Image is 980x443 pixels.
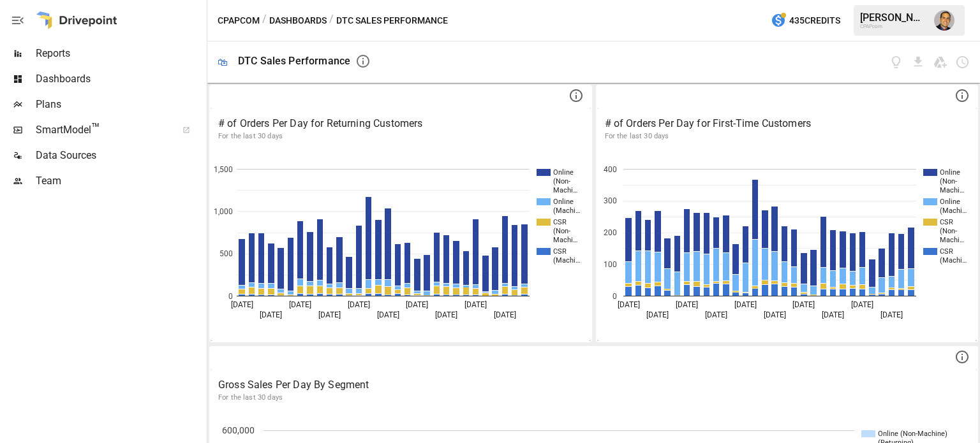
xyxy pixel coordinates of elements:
[36,71,204,87] span: Dashboards
[646,310,669,319] text: [DATE]
[940,218,953,226] text: CSR
[878,430,947,438] text: Online (Non-Machine)
[36,97,204,112] span: Plans
[940,186,964,194] text: Machi…
[218,393,969,403] p: For the last 30 days
[553,236,577,244] text: Machi…
[553,186,577,194] text: Machi…
[91,120,100,136] span: ™
[218,116,583,131] p: # of Orders Per Day for Returning Customers
[222,425,255,435] text: 600,000
[553,247,567,256] text: CSR
[734,300,756,309] text: [DATE]
[605,131,970,142] p: For the last 30 days
[36,173,204,189] span: Team
[214,165,233,174] text: 1,500
[219,249,233,258] text: 500
[553,218,567,226] text: CSR
[553,198,574,206] text: Online
[406,300,428,309] text: [DATE]
[763,310,785,319] text: [DATE]
[705,310,727,319] text: [DATE]
[218,377,969,393] p: Gross Sales Per Day By Segment
[603,260,616,269] text: 100
[464,300,487,309] text: [DATE]
[262,13,267,29] div: /
[860,11,926,24] div: [PERSON_NAME]
[269,13,327,29] button: Dashboards
[789,13,840,29] span: 435 Credits
[36,148,204,163] span: Data Sources
[612,292,616,301] text: 0
[329,13,334,29] div: /
[435,310,457,319] text: [DATE]
[289,300,311,309] text: [DATE]
[553,256,580,265] text: (Machi…
[889,55,903,69] button: View documentation
[228,292,233,301] text: 0
[605,116,970,131] p: # of Orders Per Day for First-Time Customers
[36,122,168,138] span: SmartModel
[218,56,228,68] div: 🛍
[934,10,954,31] img: Tom Gatto
[940,256,967,265] text: (Machi…
[926,3,962,38] button: Tom Gatto
[231,300,253,309] text: [DATE]
[260,310,282,319] text: [DATE]
[218,13,260,29] button: CPAPcom
[940,236,964,244] text: Machi…
[851,300,873,309] text: [DATE]
[911,55,926,69] button: Download dashboard
[955,55,970,69] button: Schedule dashboard
[933,55,947,69] button: Save as Google Doc
[860,24,926,29] div: CPAPcom
[940,168,960,177] text: Online
[676,300,698,309] text: [DATE]
[940,247,953,256] text: CSR
[597,150,973,341] svg: A chart.
[880,310,902,319] text: [DATE]
[494,310,516,319] text: [DATE]
[377,310,399,319] text: [DATE]
[348,300,370,309] text: [DATE]
[36,46,204,61] span: Reports
[603,196,616,205] text: 300
[553,168,574,177] text: Online
[822,310,844,319] text: [DATE]
[553,207,580,215] text: (Machi…
[603,165,616,174] text: 400
[940,207,967,215] text: (Machi…
[214,207,233,216] text: 1,000
[940,198,960,206] text: Online
[617,300,639,309] text: [DATE]
[766,9,845,33] button: 435Credits
[238,55,350,67] div: DTC Sales Performance
[603,228,616,237] text: 200
[211,150,586,341] svg: A chart.
[218,131,583,142] p: For the last 30 days
[792,300,815,309] text: [DATE]
[318,310,341,319] text: [DATE]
